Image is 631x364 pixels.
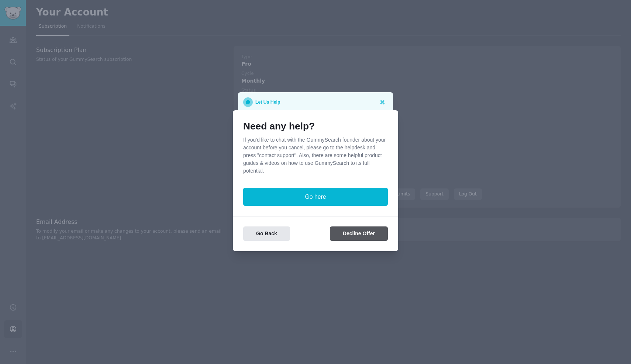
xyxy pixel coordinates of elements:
button: Go Back [243,226,290,241]
button: Decline Offer [330,226,388,241]
p: If you'd like to chat with the GummySearch founder about your account before you cancel, please g... [243,136,388,175]
p: Let Us Help [255,97,280,107]
button: Go here [243,188,388,206]
h1: Need any help? [243,121,388,132]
